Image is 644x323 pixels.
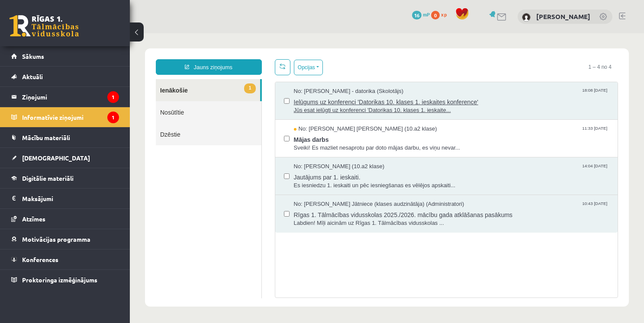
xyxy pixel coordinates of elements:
a: Informatīvie ziņojumi1 [11,107,119,127]
span: Aktuāli [22,73,43,80]
span: mP [423,11,430,18]
span: Jūs esat ielūgti uz konferenci 'Datorikas 10. klases 1. ieskaite... [164,73,480,81]
a: Dzēstie [26,90,132,112]
span: Ielūgums uz konferenci 'Datorikas 10. klases 1. ieskaites konference' [164,62,480,73]
span: 11:33 [DATE] [451,92,479,98]
a: Maksājumi [11,189,119,208]
span: Sākums [22,52,44,60]
a: Konferences [11,249,119,269]
i: 1 [107,112,119,123]
a: [PERSON_NAME] [536,12,590,21]
span: 14:04 [DATE] [451,129,479,136]
a: Ziņojumi1 [11,87,119,107]
span: Labdien! Mīļi aicinām uz Rīgas 1. Tālmācības vidusskolas ... [164,186,480,194]
span: Sveiki! Es mazliet nesaprotu par doto mājas darbu, es viņu nevar... [164,111,480,119]
a: Motivācijas programma [11,229,119,249]
a: Sākums [11,46,119,66]
a: 1Ienākošie [26,46,130,68]
a: Proktoringa izmēģinājums [11,270,119,290]
span: Konferences [22,256,58,263]
a: Mācību materiāli [11,128,119,147]
span: Rīgas 1. Tālmācības vidusskolas 2025./2026. mācību gada atklāšanas pasākums [164,175,480,186]
span: Es iesniedzu 1. ieskaiti un pēc iesniegšanas es vēlējos apskaiti... [164,148,480,157]
a: [DEMOGRAPHIC_DATA] [11,148,119,168]
span: 16 [412,11,422,19]
a: No: [PERSON_NAME] - datorika (Skolotājs) 18:08 [DATE] Ielūgums uz konferenci 'Datorikas 10. klase... [164,54,480,81]
a: 16 mP [412,11,430,18]
a: Rīgas 1. Tālmācības vidusskola [10,15,79,37]
a: No: [PERSON_NAME] Jātniece (klases audzinātāja) (Administratori) 10:43 [DATE] Rīgas 1. Tālmācības... [164,167,480,194]
a: Nosūtītie [26,68,132,90]
a: Aktuāli [11,67,119,86]
a: Digitālie materiāli [11,168,119,188]
span: 10:43 [DATE] [451,167,479,173]
i: 1 [107,91,119,103]
span: Proktoringa izmēģinājums [22,276,97,284]
span: Jautājums par 1. ieskaiti. [164,138,480,148]
span: 18:08 [DATE] [451,54,479,61]
a: No: [PERSON_NAME] (10.a2 klase) 14:04 [DATE] Jautājums par 1. ieskaiti. Es iesniedzu 1. ieskaiti ... [164,129,480,156]
span: No: [PERSON_NAME] [PERSON_NAME] (10.a2 klase) [164,92,307,100]
legend: Ziņojumi [22,87,119,107]
a: No: [PERSON_NAME] [PERSON_NAME] (10.a2 klase) 11:33 [DATE] Mājas darbs Sveiki! Es mazliet nesapro... [164,92,480,118]
span: xp [441,11,447,18]
img: Diāna Matašova [522,13,531,22]
span: 0 [431,11,440,19]
span: Digitālie materiāli [22,174,74,182]
span: Mājas darbs [164,100,480,111]
legend: Maksājumi [22,189,119,208]
span: Atzīmes [22,215,45,223]
span: [DEMOGRAPHIC_DATA] [22,154,90,162]
a: 0 xp [431,11,451,18]
button: Opcijas [164,26,193,42]
span: Mācību materiāli [22,134,70,141]
a: Atzīmes [11,209,119,229]
span: 1 – 4 no 4 [452,26,488,42]
span: No: [PERSON_NAME] - datorika (Skolotājs) [164,54,274,62]
span: 1 [114,50,126,60]
span: No: [PERSON_NAME] (10.a2 klase) [164,129,255,138]
span: No: [PERSON_NAME] Jātniece (klases audzinātāja) (Administratori) [164,167,335,175]
legend: Informatīvie ziņojumi [22,107,119,127]
span: Motivācijas programma [22,235,90,243]
a: Jauns ziņojums [26,26,132,42]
